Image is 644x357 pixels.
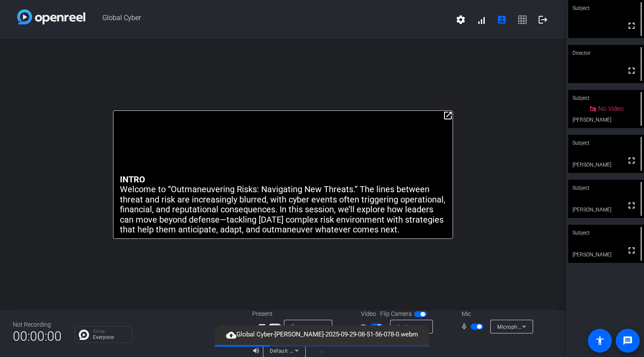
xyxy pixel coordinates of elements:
span: Default - Surface Omnisonic Speakers (2- Surface High Definition Audio) [270,347,450,354]
span: Flip Camera [380,309,412,318]
mat-icon: logout [538,15,548,25]
div: Not Recording [13,320,62,329]
strong: INTRO [120,174,145,184]
p: Group [93,329,128,333]
div: Director [568,45,644,61]
mat-icon: fullscreen [626,245,637,256]
span: Global Cyber-[PERSON_NAME]-2025-09-29-08-51-56-078-0.webm [222,330,422,340]
span: ▼ [319,348,325,356]
mat-icon: mic_none [460,321,471,332]
span: Microphone (PD100U) (0c76:1717) [497,323,585,330]
mat-icon: cloud_upload [226,330,236,340]
mat-icon: fullscreen [626,155,637,166]
p: Everyone [93,335,128,340]
mat-icon: screen_share_outline [258,321,268,332]
mat-icon: accessibility [595,336,605,346]
mat-icon: videocam_outline [360,321,370,332]
mat-icon: open_in_new [443,110,453,121]
p: Welcome to “Outmaneuvering Risks: Navigating New Threats.” The lines between threat and risk are ... [120,184,446,235]
span: Source [291,323,310,330]
mat-icon: message [623,336,633,346]
img: Chat Icon [79,330,89,340]
mat-icon: volume_up [252,345,262,356]
div: Mic [453,309,539,318]
mat-icon: settings [456,15,466,25]
span: Global Cyber [85,9,450,30]
span: Video [361,309,376,318]
img: white-gradient.svg [17,9,85,24]
mat-icon: fullscreen [626,21,637,31]
div: Subject [568,90,644,106]
span: No Video [598,105,623,113]
span: 00:00:00 [13,326,62,347]
mat-icon: fullscreen [626,65,637,76]
div: Subject [568,180,644,196]
mat-icon: fullscreen [626,200,637,211]
button: signal_cellular_alt [471,9,492,30]
div: Subject [568,225,644,241]
div: Subject [568,135,644,151]
div: Present [252,309,338,318]
mat-icon: account_box [497,15,507,25]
